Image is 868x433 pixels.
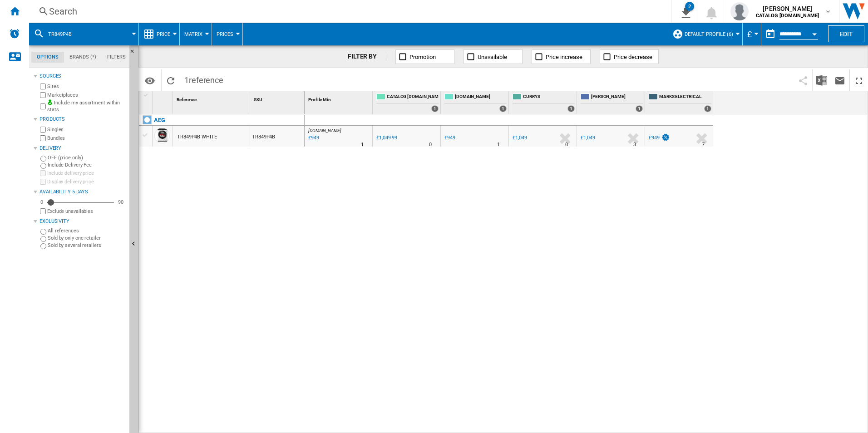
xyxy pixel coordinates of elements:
[40,156,46,162] input: OFF (price only)
[254,97,262,102] span: SKU
[375,91,440,114] div: CATALOG [DOMAIN_NAME] 1 offers sold by CATALOG ELECTROLUX.UK
[600,49,659,64] button: Price decrease
[647,91,713,114] div: MARKS ELECTRICAL 1 offers sold by MARKS ELECTRICAL
[48,242,126,249] label: Sold by several retailers
[40,101,46,112] input: Include my assortment within stats
[828,25,864,42] button: Edit
[431,105,439,112] div: 1 offers sold by CATALOG ELECTROLUX.UK
[47,99,126,113] label: Include my assortment within stats
[794,69,812,91] button: Share this bookmark with others
[685,31,733,37] span: Default profile (6)
[659,93,711,101] span: MARKS ELECTRICAL
[348,52,386,61] div: FILTER BY
[579,91,645,114] div: [PERSON_NAME] 1 offers sold by JOHN LEWIS
[813,69,831,91] button: Download in Excel
[40,84,46,89] input: Sites
[39,73,126,80] div: Sources
[376,135,397,141] div: £1,049.99
[647,133,670,143] div: £949
[850,69,868,91] button: Maximize
[361,140,364,149] div: Delivery Time : 1 day
[387,93,439,101] span: CATALOG [DOMAIN_NAME]
[806,25,823,41] button: Open calendar
[567,105,575,112] div: 1 offers sold by CURRYS
[409,54,436,60] span: Promotion
[661,133,670,141] img: promotionV3.png
[497,140,500,149] div: Delivery Time : 1 day
[189,75,223,85] span: reference
[40,208,46,214] input: Display delivery price
[455,93,507,101] span: [DOMAIN_NAME]
[175,91,250,105] div: Reference Sort None
[308,128,341,133] span: [DOMAIN_NAME]
[252,91,304,105] div: Sort None
[143,23,175,45] div: Price
[175,91,250,105] div: Sort None
[579,133,595,143] div: £1,049
[47,178,126,185] label: Display delivery price
[730,2,749,20] img: profile.jpg
[743,23,761,45] md-menu: Currency
[756,13,819,19] b: CATALOG [DOMAIN_NAME]
[47,99,53,105] img: mysite-bg-18x18.png
[532,49,591,64] button: Price increase
[307,133,319,143] div: Last updated : Thursday, 18 September 2025 10:02
[747,30,752,39] span: £
[429,140,432,149] div: Delivery Time : 0 day
[34,23,134,45] div: TR849P4B
[747,23,756,45] button: £
[48,162,126,168] label: Include Delivery Fee
[9,28,20,39] img: alerts-logo.svg
[685,23,738,45] button: Default profile (6)
[633,140,636,149] div: Delivery Time : 3 days
[48,235,126,241] label: Sold by only one retailer
[116,199,126,206] div: 90
[217,23,238,45] button: Prices
[48,23,81,45] button: TR849P4B
[47,83,126,90] label: Sites
[761,25,779,43] button: md-calendar
[306,91,372,105] div: Profile Min Sort None
[40,179,46,185] input: Display delivery price
[184,23,207,45] button: Matrix
[157,31,170,37] span: Price
[250,126,304,147] div: TR849P4B
[38,199,45,206] div: 0
[702,140,705,149] div: Delivery Time : 7 days
[565,140,568,149] div: Delivery Time : 0 day
[591,93,643,101] span: [PERSON_NAME]
[40,163,46,169] input: Include Delivery Fee
[581,135,595,141] div: £1,049
[39,145,126,152] div: Delivery
[157,23,175,45] button: Price
[177,97,197,102] span: Reference
[141,72,159,89] button: Options
[395,49,454,64] button: Promotion
[511,91,577,114] div: CURRYS 1 offers sold by CURRYS
[513,135,527,141] div: £1,049
[47,92,126,98] label: Marketplaces
[48,227,126,234] label: All references
[831,69,849,91] button: Send this report by email
[47,135,126,142] label: Bundles
[154,91,173,105] div: Sort None
[180,69,228,89] span: 1
[217,31,233,37] span: Prices
[478,54,507,60] span: Unavailable
[816,75,827,86] img: excel-24x24.png
[47,208,126,215] label: Exclude unavailables
[308,97,331,102] span: Profile Min
[39,218,126,225] div: Exclusivity
[39,188,126,196] div: Availability 5 Days
[672,23,738,45] div: Default profile (6)
[48,154,126,161] label: OFF (price only)
[102,52,131,63] md-tab-item: Filters
[511,133,527,143] div: £1,049
[464,49,523,64] button: Unavailable
[614,54,652,60] span: Price decrease
[184,31,202,37] span: Matrix
[649,135,660,141] div: £949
